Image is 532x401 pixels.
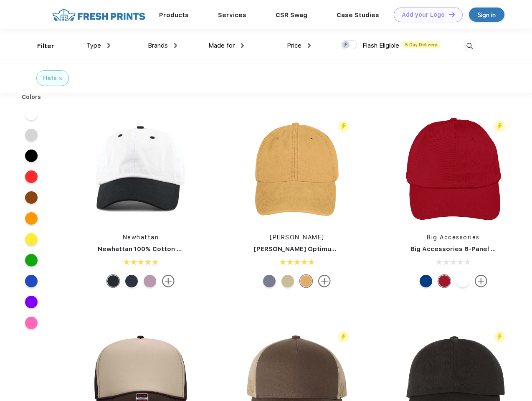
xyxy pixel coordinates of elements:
div: Add your Logo [402,11,445,18]
span: Price [287,42,301,49]
img: flash_active_toggle.svg [494,331,505,343]
img: more.svg [318,275,331,287]
div: Mustard [300,275,312,287]
img: func=resize&h=266 [85,114,196,225]
div: White Navy [125,275,138,287]
a: [PERSON_NAME] Optimum Pigment Dyed-Cap [254,245,399,253]
div: White [456,275,469,287]
img: dropdown.png [308,43,311,48]
img: DT [449,12,455,17]
div: Periwinkle [263,275,276,287]
img: flash_active_toggle.svg [338,331,349,343]
div: Chamois [281,275,294,287]
div: Red [438,275,451,287]
img: dropdown.png [107,43,110,48]
img: dropdown.png [174,43,177,48]
span: Brands [148,42,168,49]
div: Sign in [478,10,496,20]
img: func=resize&h=266 [398,114,509,225]
img: more.svg [475,275,487,287]
a: Newhattan [123,234,159,241]
img: func=resize&h=266 [241,114,352,225]
img: flash_active_toggle.svg [338,121,349,132]
div: Hats [43,74,57,83]
a: [PERSON_NAME] [270,234,324,241]
img: flash_active_toggle.svg [494,121,505,132]
a: Big Accessories [427,234,480,241]
a: Newhattan 100% Cotton Stone Washed Cap [98,245,237,253]
span: Type [86,42,101,49]
span: 5 Day Delivery [403,41,440,48]
img: filter_cancel.svg [59,77,62,80]
span: Flash Eligible [362,42,399,49]
div: Filter [37,41,54,51]
a: Sign in [469,8,504,22]
div: True Royal [420,275,432,287]
img: dropdown.png [241,43,244,48]
a: Products [159,11,189,19]
img: desktop_search.svg [463,39,476,53]
div: Colors [15,93,48,102]
span: Made for [208,42,235,49]
div: White Black [107,275,119,287]
div: White Light Pink [144,275,156,287]
img: fo%20logo%202.webp [50,8,148,22]
img: more.svg [162,275,175,287]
